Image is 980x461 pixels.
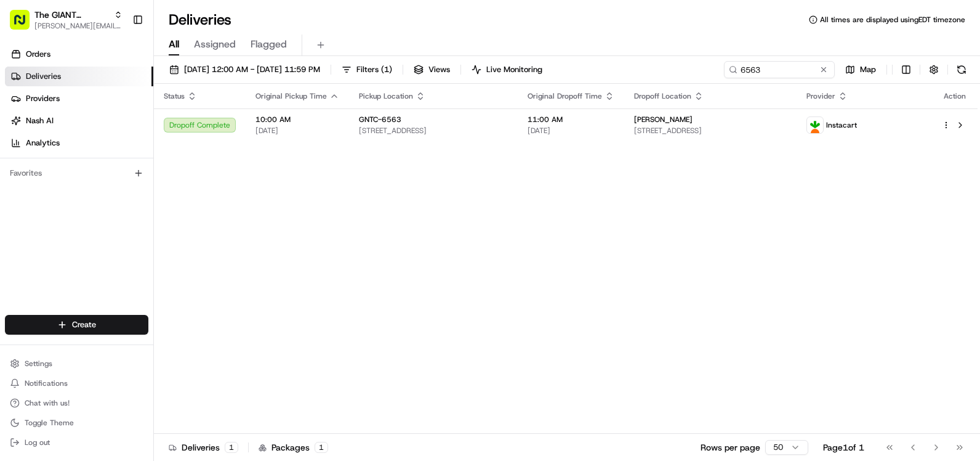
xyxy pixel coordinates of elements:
button: Live Monitoring [466,61,548,78]
a: Nash AI [5,111,153,131]
span: All [169,37,179,52]
span: 10:00 AM [255,115,339,124]
div: Packages [259,441,328,454]
div: Action [942,91,968,101]
span: Analytics [26,137,60,149]
div: Favorites [5,163,148,183]
span: GNTC-6563 [359,115,401,124]
span: Flagged [251,37,287,52]
button: Log out [5,434,148,451]
button: Views [408,61,456,78]
span: Providers [26,93,60,104]
a: Deliveries [5,67,153,86]
span: Deliveries [26,71,61,82]
button: Toggle Theme [5,414,148,431]
button: Map [840,61,882,78]
span: Nash AI [26,115,54,126]
input: Type to search [724,61,835,78]
span: [STREET_ADDRESS] [359,126,508,136]
button: Refresh [953,61,970,78]
span: Notifications [25,378,68,388]
span: Status [164,91,185,101]
span: Original Pickup Time [255,91,327,101]
span: Pickup Location [359,91,413,101]
span: Dropoff Location [634,91,691,101]
span: ( 1 ) [381,64,392,75]
button: The GIANT Company [34,9,109,21]
span: All times are displayed using EDT timezone [820,15,965,25]
img: profile_instacart_ahold_partner.png [807,117,823,133]
span: [STREET_ADDRESS] [634,126,787,136]
span: Assigned [194,37,236,52]
button: [PERSON_NAME][EMAIL_ADDRESS][DOMAIN_NAME] [34,21,122,31]
button: Filters(1) [336,61,398,78]
span: [PERSON_NAME] [634,115,693,124]
span: Orders [26,49,50,60]
span: Filters [356,64,392,75]
p: Rows per page [701,441,760,454]
div: 1 [315,442,328,453]
span: [DATE] [255,126,339,136]
span: Log out [25,438,50,447]
span: Chat with us! [25,398,70,408]
h1: Deliveries [169,10,231,30]
button: The GIANT Company[PERSON_NAME][EMAIL_ADDRESS][DOMAIN_NAME] [5,5,127,35]
span: [DATE] [528,126,614,136]
button: [DATE] 12:00 AM - [DATE] 11:59 PM [164,61,326,78]
div: 1 [225,442,238,453]
span: Create [72,319,96,330]
button: Notifications [5,375,148,392]
span: Live Monitoring [486,64,542,75]
span: Toggle Theme [25,418,74,428]
button: Create [5,315,148,335]
a: Analytics [5,133,153,153]
span: Map [860,64,876,75]
div: Page 1 of 1 [823,441,864,454]
span: [DATE] 12:00 AM - [DATE] 11:59 PM [184,64,320,75]
button: Chat with us! [5,394,148,412]
a: Orders [5,44,153,64]
span: Original Dropoff Time [528,91,602,101]
a: Providers [5,89,153,108]
span: Settings [25,359,52,369]
div: Deliveries [169,441,238,454]
button: Settings [5,355,148,372]
span: Instacart [826,120,857,130]
span: Views [428,64,450,75]
span: Provider [806,91,835,101]
span: 11:00 AM [528,115,614,124]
